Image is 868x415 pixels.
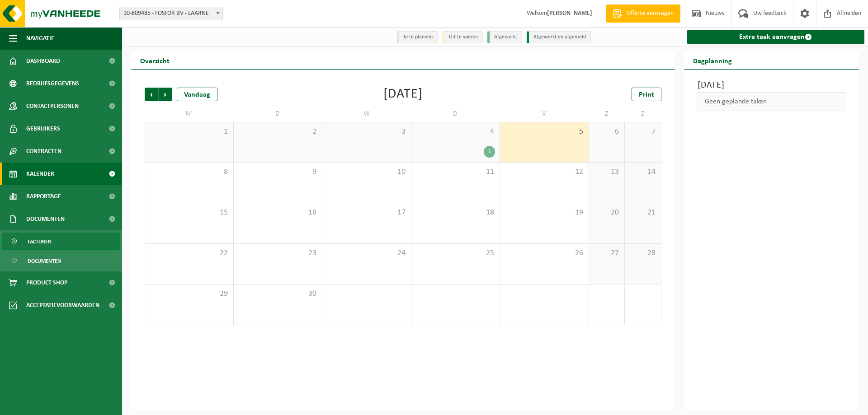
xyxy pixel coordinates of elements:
[159,88,172,101] span: Volgende
[238,208,318,218] span: 16
[28,252,61,270] span: Documenten
[527,31,591,43] li: Afgewerkt en afgemeld
[505,208,584,218] span: 19
[629,167,656,177] span: 14
[625,106,661,122] td: Z
[505,248,584,258] span: 26
[416,248,495,258] span: 25
[416,208,495,218] span: 18
[594,127,620,137] span: 6
[698,79,846,92] h3: [DATE]
[639,91,654,98] span: Print
[487,31,522,43] li: Afgewerkt
[150,127,229,137] span: 1
[416,167,495,177] span: 11
[177,88,217,101] div: Vandaag
[397,31,438,43] li: In te plannen
[2,233,120,250] a: Facturen
[150,248,229,258] span: 22
[684,51,741,69] h2: Dagplanning
[238,289,318,299] span: 30
[327,127,406,137] span: 3
[327,167,406,177] span: 10
[629,208,656,218] span: 21
[26,163,54,185] span: Kalender
[698,92,846,111] div: Geen geplande taken
[26,271,67,294] span: Product Shop
[594,248,620,258] span: 27
[327,208,406,218] span: 17
[629,127,656,137] span: 7
[238,127,318,137] span: 2
[547,10,592,17] strong: [PERSON_NAME]
[150,167,229,177] span: 8
[234,106,323,122] td: D
[26,117,60,140] span: Gebruikers
[383,88,423,101] div: [DATE]
[594,208,620,218] span: 20
[327,248,406,258] span: 24
[629,248,656,258] span: 28
[150,208,229,218] span: 15
[150,289,229,299] span: 29
[26,140,61,163] span: Contracten
[416,127,495,137] span: 4
[145,88,158,101] span: Vorige
[687,30,865,44] a: Extra taak aanvragen
[594,167,620,177] span: 13
[131,51,179,69] h2: Overzicht
[26,294,99,317] span: Acceptatievoorwaarden
[589,106,625,122] td: Z
[26,27,54,50] span: Navigatie
[145,106,234,122] td: M
[28,233,52,250] span: Facturen
[624,9,676,18] span: Offerte aanvragen
[484,146,495,158] div: 1
[2,252,120,269] a: Documenten
[26,95,79,117] span: Contactpersonen
[505,127,584,137] span: 5
[442,31,483,43] li: Uit te voeren
[606,5,680,23] a: Offerte aanvragen
[632,88,661,101] a: Print
[26,72,79,95] span: Bedrijfsgegevens
[505,167,584,177] span: 12
[26,185,61,208] span: Rapportage
[500,106,589,122] td: V
[119,7,223,20] span: 10-809485 - FOSFOR BV - LAARNE
[322,106,411,122] td: W
[26,208,65,230] span: Documenten
[120,7,222,20] span: 10-809485 - FOSFOR BV - LAARNE
[238,167,318,177] span: 9
[26,50,60,72] span: Dashboard
[238,248,318,258] span: 23
[411,106,500,122] td: D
